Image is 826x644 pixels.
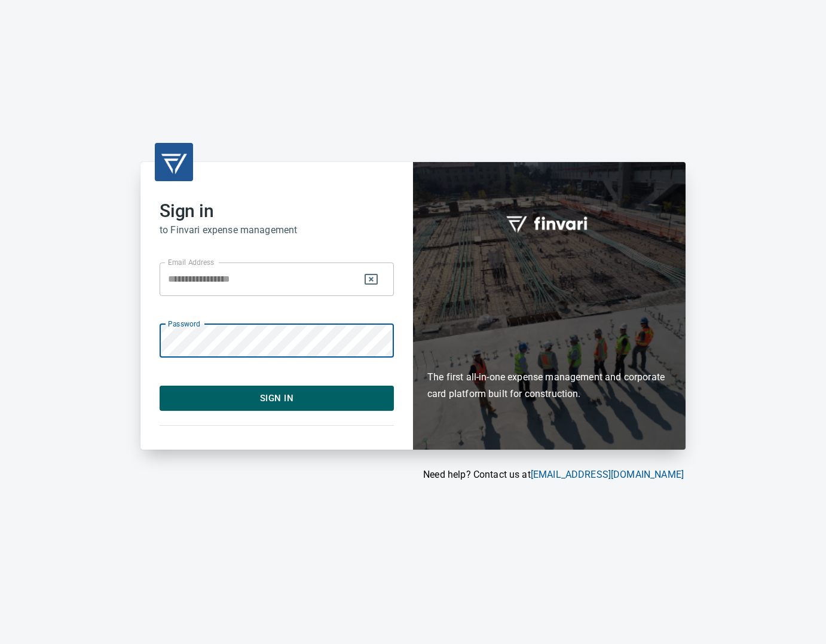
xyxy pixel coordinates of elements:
[427,270,671,402] h6: The first all-in-one expense management and corporate card platform built for construction.
[504,209,594,237] img: fullword_logo_white.png
[357,265,386,294] button: change email
[140,468,684,482] p: Need help? Contact us at
[160,148,188,176] img: transparent_logo.png
[160,386,394,411] button: Sign In
[160,200,394,222] h2: Sign in
[531,469,684,480] a: [EMAIL_ADDRESS][DOMAIN_NAME]
[160,222,394,239] h6: to Finvari expense management
[173,390,381,406] span: Sign In
[413,162,686,450] div: Finvari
